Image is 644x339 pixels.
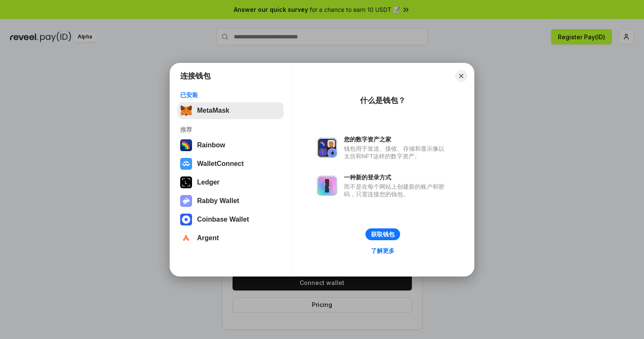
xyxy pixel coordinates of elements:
div: 钱包用于发送、接收、存储和显示像以太坊和NFT这样的数字资产。 [344,145,449,160]
div: WalletConnect [197,160,244,168]
img: svg+xml,%3Csvg%20xmlns%3D%22http%3A%2F%2Fwww.w3.org%2F2000%2Fsvg%22%20fill%3D%22none%22%20viewBox... [317,138,337,158]
img: svg+xml,%3Csvg%20width%3D%2228%22%20height%3D%2228%22%20viewBox%3D%220%200%2028%2028%22%20fill%3D... [180,232,192,244]
img: svg+xml,%3Csvg%20xmlns%3D%22http%3A%2F%2Fwww.w3.org%2F2000%2Fsvg%22%20fill%3D%22none%22%20viewBox... [180,195,192,207]
button: Close [455,70,467,82]
img: svg+xml,%3Csvg%20xmlns%3D%22http%3A%2F%2Fwww.w3.org%2F2000%2Fsvg%22%20width%3D%2228%22%20height%3... [180,176,192,188]
div: 已安装 [180,91,281,99]
button: Coinbase Wallet [178,211,284,228]
div: 您的数字资产之家 [344,136,449,143]
a: 了解更多 [366,245,400,256]
div: Rainbow [197,141,225,149]
button: Rabby Wallet [178,193,284,209]
div: 获取钱包 [371,231,395,238]
img: svg+xml,%3Csvg%20xmlns%3D%22http%3A%2F%2Fwww.w3.org%2F2000%2Fsvg%22%20fill%3D%22none%22%20viewBox... [317,176,337,196]
img: svg+xml,%3Csvg%20width%3D%22120%22%20height%3D%22120%22%20viewBox%3D%220%200%20120%20120%22%20fil... [180,139,192,151]
div: MetaMask [197,107,229,114]
button: WalletConnect [178,155,284,172]
button: 获取钱包 [365,228,400,240]
button: MetaMask [178,102,284,119]
div: Rabby Wallet [197,197,239,205]
div: Coinbase Wallet [197,216,249,223]
div: Ledger [197,179,219,186]
div: 推荐 [180,126,281,133]
img: svg+xml,%3Csvg%20width%3D%2228%22%20height%3D%2228%22%20viewBox%3D%220%200%2028%2028%22%20fill%3D... [180,214,192,225]
img: svg+xml,%3Csvg%20fill%3D%22none%22%20height%3D%2233%22%20viewBox%3D%220%200%2035%2033%22%20width%... [180,105,192,117]
div: Argent [197,234,219,242]
div: 了解更多 [371,247,395,255]
button: Rainbow [178,137,284,154]
button: Argent [178,230,284,247]
div: 什么是钱包？ [360,95,406,106]
button: Ledger [178,174,284,191]
img: svg+xml,%3Csvg%20width%3D%2228%22%20height%3D%2228%22%20viewBox%3D%220%200%2028%2028%22%20fill%3D... [180,158,192,170]
div: 而不是在每个网站上创建新的账户和密码，只需连接您的钱包。 [344,183,449,198]
h1: 连接钱包 [180,71,211,81]
div: 一种新的登录方式 [344,174,449,181]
